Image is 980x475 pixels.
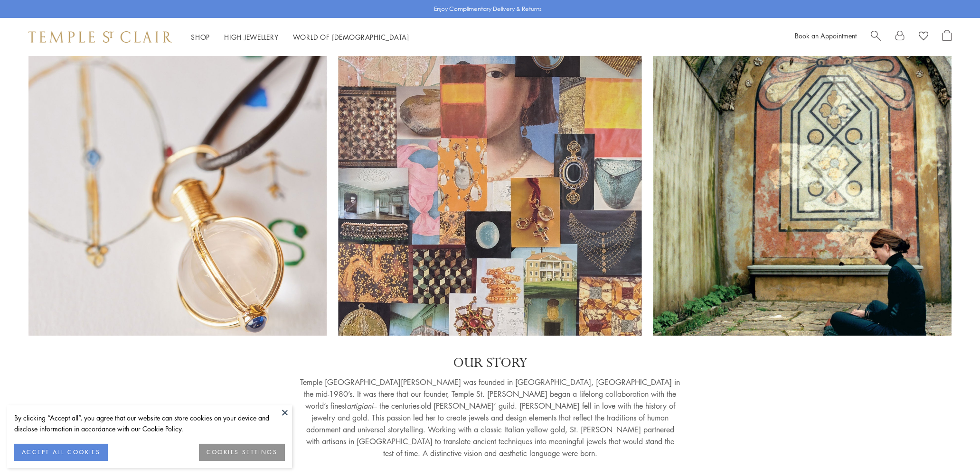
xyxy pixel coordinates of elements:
iframe: Gorgias live chat messenger [933,430,971,466]
a: ShopShop [191,32,210,42]
a: Book an Appointment [795,31,857,40]
button: COOKIES SETTINGS [199,444,285,461]
button: ACCEPT ALL COOKIES [14,444,108,461]
p: OUR STORY [300,355,680,372]
nav: Main navigation [191,31,409,43]
a: World of [DEMOGRAPHIC_DATA]World of [DEMOGRAPHIC_DATA] [293,32,409,42]
img: Temple St. Clair [28,31,172,43]
p: Enjoy Complimentary Delivery & Returns [434,4,542,14]
a: Open Shopping Bag [942,30,952,44]
a: Search [871,30,881,44]
a: High JewelleryHigh Jewellery [224,32,279,42]
em: artigiani [347,401,373,411]
a: View Wishlist [919,30,928,44]
div: By clicking “Accept all”, you agree that our website can store cookies on your device and disclos... [14,412,285,434]
p: Temple [GEOGRAPHIC_DATA][PERSON_NAME] was founded in [GEOGRAPHIC_DATA], [GEOGRAPHIC_DATA] in the ... [300,376,680,459]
